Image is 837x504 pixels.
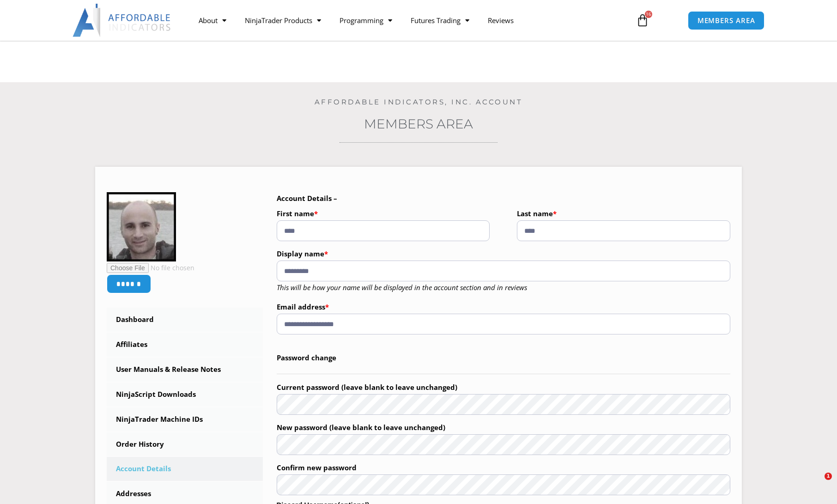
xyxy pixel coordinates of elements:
[107,383,263,407] a: NinjaScript Downloads
[107,407,263,431] a: NinjaTrader Machine IDs
[107,192,176,261] img: 71d51b727fd0980defc0926a584480a80dca29e5385b7c6ff19b9310cf076714
[107,432,263,456] a: Order History
[364,116,473,132] a: Members Area
[825,473,832,480] span: 1
[73,4,172,37] img: LogoAI | Affordable Indicators – NinjaTrader
[688,11,765,30] a: MEMBERS AREA
[479,10,523,31] a: Reviews
[315,97,523,106] a: Affordable Indicators, Inc. Account
[806,473,828,495] iframe: Intercom live chat
[697,17,755,24] span: MEMBERS AREA
[277,194,337,203] b: Account Details –
[277,380,731,394] label: Current password (leave blank to leave unchanged)
[277,342,731,374] legend: Password change
[277,283,527,292] em: This will be how your name will be displayed in the account section and in reviews
[277,300,731,314] label: Email address
[401,10,479,31] a: Futures Trading
[189,10,625,31] nav: Menu
[107,457,263,481] a: Account Details
[107,333,263,357] a: Affiliates
[330,10,401,31] a: Programming
[189,10,236,31] a: About
[277,247,731,261] label: Display name
[277,420,731,434] label: New password (leave blank to leave unchanged)
[622,7,663,34] a: 16
[277,461,731,474] label: Confirm new password
[517,206,730,220] label: Last name
[645,11,652,18] span: 16
[236,10,330,31] a: NinjaTrader Products
[107,358,263,382] a: User Manuals & Release Notes
[107,308,263,332] a: Dashboard
[277,206,490,220] label: First name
